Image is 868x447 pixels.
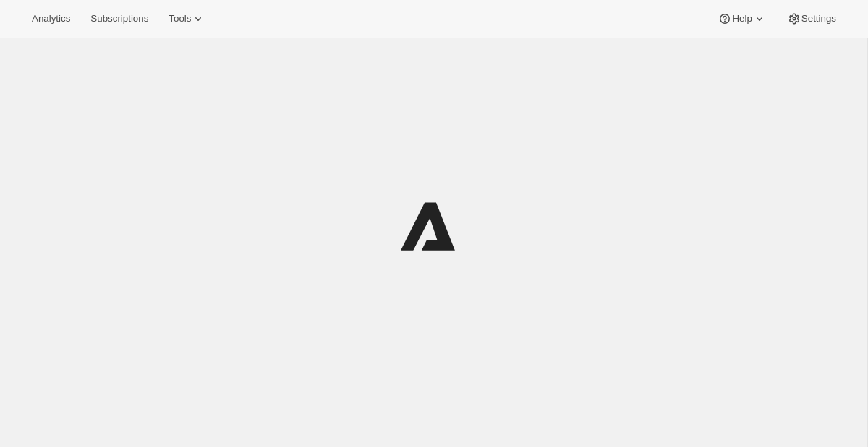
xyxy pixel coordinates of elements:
span: Analytics [32,13,70,25]
button: Analytics [23,9,79,29]
span: Tools [169,13,191,25]
span: Subscriptions [90,13,148,25]
span: Help [732,13,752,25]
button: Settings [778,9,845,29]
button: Help [709,9,775,29]
span: Settings [801,13,836,25]
button: Subscriptions [82,9,157,29]
button: Tools [160,9,214,29]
